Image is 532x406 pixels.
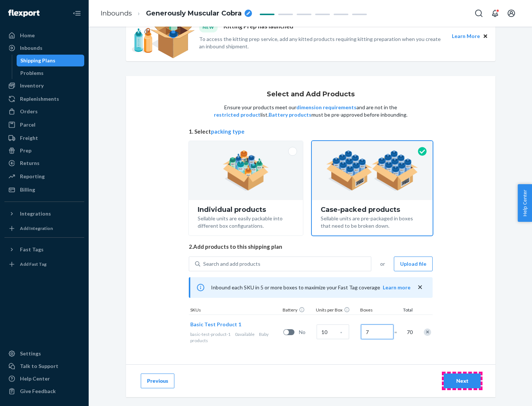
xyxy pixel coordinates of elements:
[20,362,58,370] div: Talk to Support
[4,171,84,182] a: Reporting
[223,150,269,191] img: individual-pack.facf35554cb0f1810c75b2bd6df2d64e.png
[190,331,280,344] div: Baby products
[213,104,408,118] p: Ensure your products meet our and are not in the list. must be pre-approved before inbounding.
[4,106,84,117] a: Orders
[4,157,84,169] a: Returns
[394,257,433,271] button: Upload file
[8,10,40,17] img: Flexport logo
[224,22,293,32] p: Kitting Prep has launched
[190,331,231,337] span: basic-test-product-1
[317,324,349,339] input: Case Quantity
[20,159,40,167] div: Returns
[198,206,294,213] div: Individual products
[4,348,84,359] a: Settings
[394,328,402,336] span: =
[189,277,433,298] div: Inbound each SKU in 5 or more boxes to maximize your Fast Tag coverage
[20,173,45,180] div: Reporting
[189,243,433,251] span: 2. Add products to this shipping plan
[20,57,55,64] div: Shipping Plans
[189,128,433,135] span: 1. Select
[20,69,44,77] div: Problems
[396,307,414,314] div: Total
[269,111,311,118] button: Battery products
[198,213,294,230] div: Sellable units are easily packable into different box configurations.
[69,6,84,21] button: Close Navigation
[20,388,56,395] div: Give Feedback
[481,32,490,40] button: Close
[267,91,355,98] h1: Select and Add Products
[190,321,241,328] button: Basic Test Product 1
[518,184,532,222] button: Help Center
[321,206,424,213] div: Case-packed products
[100,9,132,17] a: Inbounds
[450,377,474,385] div: Next
[296,104,357,111] button: dimension requirements
[4,385,84,397] button: Give Feedback
[20,210,51,217] div: Integrations
[4,30,84,41] a: Home
[189,307,281,314] div: SKUs
[20,32,35,39] div: Home
[4,244,84,255] button: Fast Tags
[146,9,242,18] span: Generously Muscular Cobra
[416,283,424,291] button: close
[20,82,44,89] div: Inventory
[4,258,84,270] a: Add Fast Tag
[4,42,84,54] a: Inbounds
[4,119,84,131] a: Parcel
[299,328,314,336] span: No
[504,6,519,21] button: Open account menu
[235,331,255,337] span: 0 available
[203,260,260,268] div: Search and add products
[199,22,218,32] div: NEW
[20,350,41,357] div: Settings
[383,284,410,291] button: Learn more
[314,307,359,314] div: Units per Box
[361,324,393,339] input: Number of boxes
[20,225,53,231] div: Add Integration
[444,374,481,388] button: Next
[17,67,85,79] a: Problems
[4,132,84,144] a: Freight
[4,373,84,385] a: Help Center
[4,93,84,105] a: Replenishments
[4,360,84,372] a: Talk to Support
[211,128,245,135] button: packing type
[20,134,38,142] div: Freight
[20,246,44,253] div: Fast Tags
[321,213,424,230] div: Sellable units are pre-packaged in boxes that need to be broken down.
[190,321,241,327] span: Basic Test Product 1
[4,80,84,92] a: Inventory
[95,3,258,24] ol: breadcrumbs
[380,260,385,268] span: or
[4,184,84,196] a: Billing
[452,32,480,40] button: Learn More
[471,6,486,21] button: Open Search Box
[4,208,84,220] button: Integrations
[214,111,260,118] button: restricted product
[20,95,59,103] div: Replenishments
[405,328,413,336] span: 70
[4,223,84,234] a: Add Integration
[20,147,31,154] div: Prep
[20,375,50,382] div: Help Center
[4,145,84,156] a: Prep
[326,150,418,191] img: case-pack.59cecea509d18c883b923b81aeac6d0b.png
[20,108,38,115] div: Orders
[199,35,445,50] p: To access the kitting prep service, add any kitted products requiring kitting preparation when yo...
[359,307,396,314] div: Boxes
[20,261,47,267] div: Add Fast Tag
[424,328,431,336] div: Remove Item
[17,55,85,66] a: Shipping Plans
[20,44,42,52] div: Inbounds
[281,307,314,314] div: Battery
[20,186,35,193] div: Billing
[488,6,502,21] button: Open notifications
[141,374,174,388] button: Previous
[20,121,35,128] div: Parcel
